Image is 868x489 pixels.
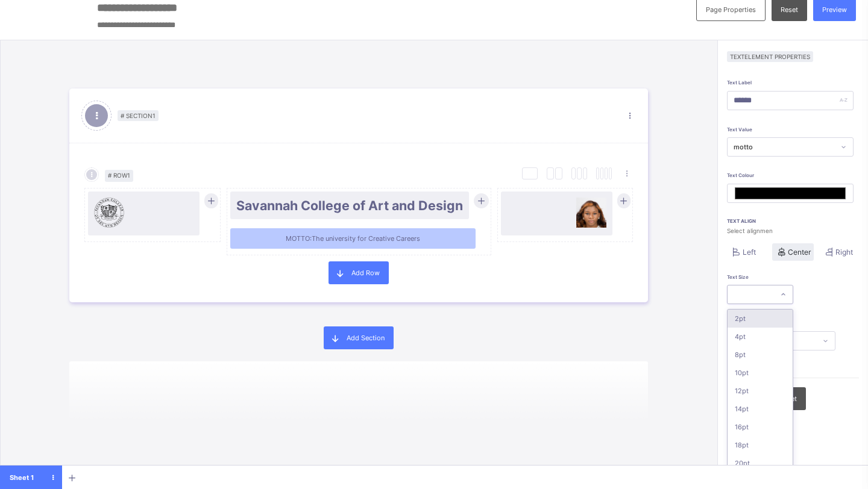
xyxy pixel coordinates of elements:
[728,328,793,346] div: 4pt
[727,227,859,234] span: Select alignmen
[105,170,133,182] span: # Row 1
[743,248,756,257] span: Left
[788,248,811,257] span: Center
[728,400,793,418] div: 14pt
[728,454,793,472] div: 20pt
[835,248,853,257] span: Right
[728,310,793,328] div: 2pt
[727,126,752,132] span: Text Value
[576,198,606,228] img: Logo
[347,334,385,342] span: Add Section
[727,51,813,62] span: Text Element Properties
[728,436,793,454] div: 18pt
[728,418,793,436] div: 16pt
[118,110,159,121] span: # Section 1
[727,274,749,280] span: Text Size
[727,218,859,224] span: Text Align
[94,198,124,228] img: Logo
[727,79,752,86] span: Text Label
[781,5,798,14] span: Reset
[236,234,470,243] span: MOTTO: The university for Creative Careers
[734,143,835,151] div: motto
[728,346,793,364] div: 8pt
[351,269,380,277] span: Add Row
[728,364,793,382] div: 10pt
[728,382,793,400] div: 12pt
[236,198,464,213] span: Savannah College of Art and Design
[822,5,847,14] span: Preview
[69,76,648,314] div: # Section1 # Row1 LogoSavannah College of Art and DesignMOTTO:The university for Creative Careers...
[706,5,756,14] span: Page Properties
[727,172,754,178] span: Text Colour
